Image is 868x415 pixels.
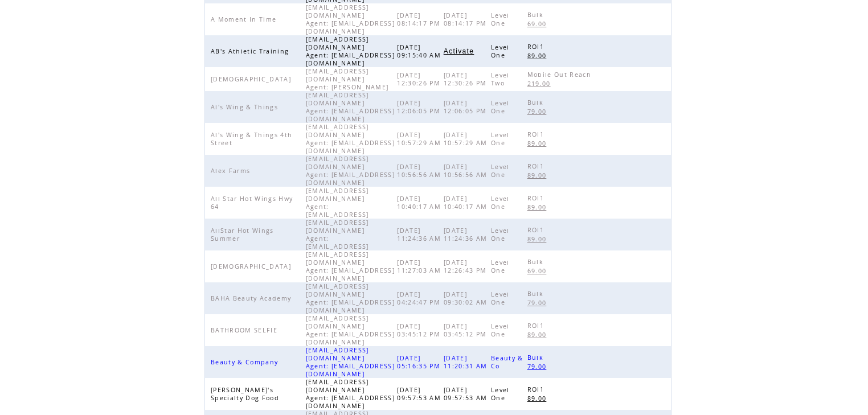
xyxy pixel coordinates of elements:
span: [DATE] 04:24:47 PM [397,290,443,306]
a: 89.00 [527,330,552,339]
span: Level One [491,163,510,179]
span: All Star Hot Wings Hwy 64 [211,195,293,211]
span: Bulk [527,98,546,106]
span: AB's Athletic Training [211,47,292,55]
span: 89.00 [527,235,550,243]
span: [EMAIL_ADDRESS][DOMAIN_NAME] Agent: [EMAIL_ADDRESS] [306,187,372,219]
span: [DEMOGRAPHIC_DATA] [211,75,294,83]
span: [EMAIL_ADDRESS][DOMAIN_NAME] Agent: [EMAIL_ADDRESS][DOMAIN_NAME] [306,35,395,67]
span: [DATE] 12:06:05 PM [444,99,490,115]
span: [DATE] 11:27:03 AM [397,258,444,274]
span: Bulk [527,290,546,298]
span: Bulk [527,354,546,361]
span: [DATE] 11:24:36 AM [444,227,490,243]
span: Mobile Out Reach [527,71,594,79]
span: ROI1 [527,226,547,234]
span: Level Two [491,71,510,87]
span: [DATE] 12:30:26 PM [397,71,443,87]
span: [EMAIL_ADDRESS][DOMAIN_NAME] Agent: [PERSON_NAME] [306,67,392,91]
span: [DATE] 12:30:26 PM [444,71,490,87]
span: [DATE] 12:26:43 PM [444,258,490,274]
span: 79.00 [527,363,550,371]
span: [DATE] 08:14:17 PM [397,11,443,27]
span: A Moment In Time [211,15,279,23]
span: [DATE] 09:30:02 AM [444,290,490,306]
span: Level One [491,99,510,115]
span: [EMAIL_ADDRESS][DOMAIN_NAME] Agent: [EMAIL_ADDRESS][DOMAIN_NAME] [306,314,395,346]
a: 219.00 [527,79,556,88]
span: Bulk [527,11,546,19]
span: [EMAIL_ADDRESS][DOMAIN_NAME] Agent: [EMAIL_ADDRESS][DOMAIN_NAME] [306,282,395,314]
span: [DATE] 09:57:53 AM [397,386,444,402]
span: ROI1 [527,162,547,170]
a: 79.00 [527,361,552,371]
span: ROI1 [527,130,547,138]
span: ROI1 [527,43,547,51]
a: 89.00 [527,234,552,244]
span: ROI1 [527,322,547,330]
span: [DATE] 05:16:35 PM [397,354,443,370]
span: [DATE] 12:06:05 PM [397,99,443,115]
span: [EMAIL_ADDRESS][DOMAIN_NAME] Agent: [EMAIL_ADDRESS][DOMAIN_NAME] [306,3,395,35]
span: [PERSON_NAME]'s Specialty Dog Food [211,386,282,402]
a: 89.00 [527,393,552,403]
span: [DATE] 10:57:29 AM [444,131,490,147]
span: 89.00 [527,395,550,402]
span: Level One [491,322,510,338]
a: 89.00 [527,170,552,180]
span: Alex Farms [211,167,253,175]
span: [DEMOGRAPHIC_DATA] [211,262,294,270]
span: Level One [491,227,510,243]
span: [EMAIL_ADDRESS][DOMAIN_NAME] Agent: [EMAIL_ADDRESS] [306,219,372,250]
span: [DATE] 09:57:53 AM [444,386,490,402]
span: [DATE] 09:15:40 AM [397,43,444,59]
span: Bulk [527,258,546,266]
span: [EMAIL_ADDRESS][DOMAIN_NAME] Agent: [EMAIL_ADDRESS][DOMAIN_NAME] [306,378,395,410]
span: [DATE] 11:20:31 AM [444,354,490,370]
span: BATHROOM SELFIE [211,326,280,334]
span: ROI1 [527,385,547,393]
span: 89.00 [527,139,550,147]
span: 69.00 [527,20,550,28]
span: [DATE] 08:14:17 PM [444,11,490,27]
span: [EMAIL_ADDRESS][DOMAIN_NAME] Agent: [EMAIL_ADDRESS][DOMAIN_NAME] [306,155,395,187]
span: 69.00 [527,267,550,275]
a: 69.00 [527,266,552,276]
span: Beauty & Company [211,358,281,366]
a: 79.00 [527,298,552,307]
span: [DATE] 11:24:36 AM [397,227,444,243]
span: AllStar Hot Wings Summer [211,227,274,243]
span: 79.00 [527,299,550,307]
a: 79.00 [527,106,552,116]
span: Al's Wing & Things [211,103,281,111]
span: Level One [491,386,510,402]
a: 89.00 [527,138,552,148]
span: [EMAIL_ADDRESS][DOMAIN_NAME] Agent: [EMAIL_ADDRESS][DOMAIN_NAME] [306,250,395,282]
span: [EMAIL_ADDRESS][DOMAIN_NAME] Agent: [EMAIL_ADDRESS][DOMAIN_NAME] [306,91,395,123]
span: Level One [491,290,510,306]
span: [DATE] 10:57:29 AM [397,131,444,147]
a: 89.00 [527,202,552,212]
span: Level One [491,11,510,27]
span: 89.00 [527,331,550,339]
span: [DATE] 10:56:56 AM [444,163,490,179]
span: 89.00 [527,52,550,60]
span: Level One [491,195,510,211]
span: [EMAIL_ADDRESS][DOMAIN_NAME] Agent: [EMAIL_ADDRESS][DOMAIN_NAME] [306,346,395,378]
span: [DATE] 10:40:17 AM [397,195,444,211]
span: Level One [491,131,510,147]
a: 89.00 [527,51,552,60]
span: 219.00 [527,80,554,88]
a: Activate [444,48,474,55]
span: [DATE] 10:40:17 AM [444,195,490,211]
span: Beauty & Co [491,354,523,370]
span: Activate [444,47,474,55]
span: ROI1 [527,194,547,202]
span: Al's Wing & Things 4th Street [211,131,292,147]
span: [EMAIL_ADDRESS][DOMAIN_NAME] Agent: [EMAIL_ADDRESS][DOMAIN_NAME] [306,123,395,155]
span: [DATE] 10:56:56 AM [397,163,444,179]
span: [DATE] 03:45:12 PM [397,322,443,338]
span: 89.00 [527,203,550,211]
span: [DATE] 03:45:12 PM [444,322,490,338]
a: 69.00 [527,19,552,28]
